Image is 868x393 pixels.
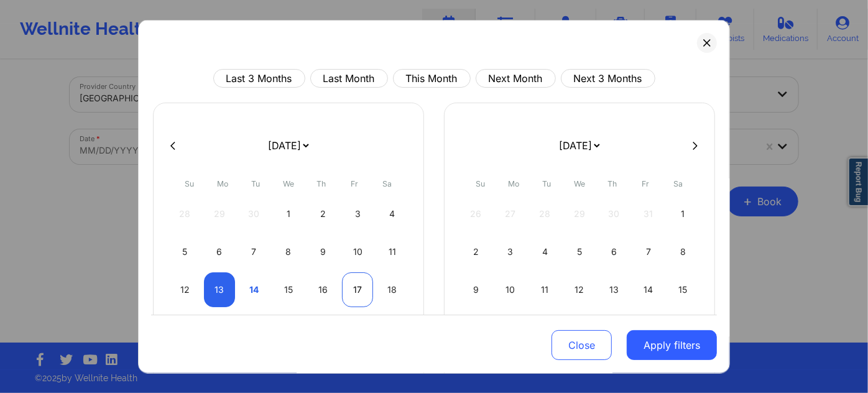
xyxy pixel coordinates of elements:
[273,196,305,231] div: Wed Oct 01 2025
[185,179,195,188] abbr: Sunday
[633,234,665,269] div: Fri Nov 07 2025
[342,310,374,345] div: Fri Oct 24 2025
[674,179,683,188] abbr: Saturday
[495,234,527,269] div: Mon Nov 03 2025
[376,196,408,231] div: Sat Oct 04 2025
[667,272,699,307] div: Sat Nov 15 2025
[393,69,471,88] button: This Month
[642,179,649,188] abbr: Friday
[561,69,655,88] button: Next 3 Months
[273,310,305,345] div: Wed Oct 22 2025
[217,179,228,188] abbr: Monday
[460,310,492,345] div: Sun Nov 16 2025
[495,310,527,345] div: Mon Nov 17 2025
[529,272,561,307] div: Tue Nov 11 2025
[508,179,519,188] abbr: Monday
[251,179,260,188] abbr: Tuesday
[169,272,201,307] div: Sun Oct 12 2025
[542,179,551,188] abbr: Tuesday
[204,234,236,269] div: Mon Oct 06 2025
[476,179,486,188] abbr: Sunday
[273,272,305,307] div: Wed Oct 15 2025
[273,234,305,269] div: Wed Oct 08 2025
[460,234,492,269] div: Sun Nov 02 2025
[238,234,270,269] div: Tue Oct 07 2025
[627,330,717,360] button: Apply filters
[204,272,236,307] div: Mon Oct 13 2025
[238,310,270,345] div: Tue Oct 21 2025
[213,69,305,88] button: Last 3 Months
[342,272,374,307] div: Fri Oct 17 2025
[564,310,596,345] div: Wed Nov 19 2025
[307,234,339,269] div: Thu Oct 09 2025
[376,272,408,307] div: Sat Oct 18 2025
[317,179,326,188] abbr: Thursday
[169,234,201,269] div: Sun Oct 05 2025
[238,272,270,307] div: Tue Oct 14 2025
[598,234,630,269] div: Thu Nov 06 2025
[351,179,358,188] abbr: Friday
[476,69,556,88] button: Next Month
[564,234,596,269] div: Wed Nov 05 2025
[667,196,699,231] div: Sat Nov 01 2025
[608,179,617,188] abbr: Thursday
[633,310,665,345] div: Fri Nov 21 2025
[667,310,699,345] div: Sat Nov 22 2025
[529,234,561,269] div: Tue Nov 04 2025
[460,272,492,307] div: Sun Nov 09 2025
[307,272,339,307] div: Thu Oct 16 2025
[307,196,339,231] div: Thu Oct 02 2025
[598,310,630,345] div: Thu Nov 20 2025
[307,310,339,345] div: Thu Oct 23 2025
[310,69,388,88] button: Last Month
[667,234,699,269] div: Sat Nov 08 2025
[169,310,201,345] div: Sun Oct 19 2025
[204,310,236,345] div: Mon Oct 20 2025
[376,310,408,345] div: Sat Oct 25 2025
[376,234,408,269] div: Sat Oct 11 2025
[283,179,294,188] abbr: Wednesday
[495,272,527,307] div: Mon Nov 10 2025
[598,272,630,307] div: Thu Nov 13 2025
[552,330,612,360] button: Close
[574,179,585,188] abbr: Wednesday
[564,272,596,307] div: Wed Nov 12 2025
[633,272,665,307] div: Fri Nov 14 2025
[342,196,374,231] div: Fri Oct 03 2025
[529,310,561,345] div: Tue Nov 18 2025
[383,179,392,188] abbr: Saturday
[342,234,374,269] div: Fri Oct 10 2025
